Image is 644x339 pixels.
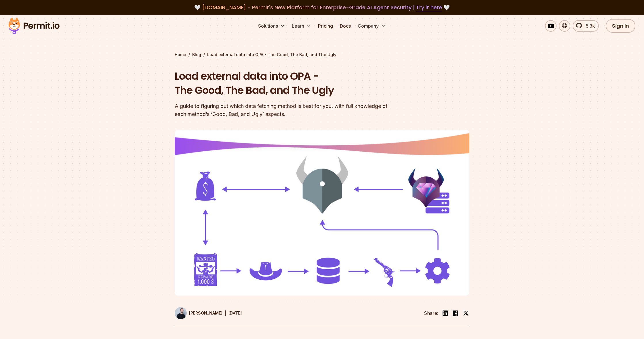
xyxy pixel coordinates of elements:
time: [DATE] [228,311,242,315]
div: A guide to figuring out which data fetching method is best for you, with full knowledge of each m... [175,102,396,118]
p: [PERSON_NAME] [189,310,222,316]
a: Home [175,52,186,58]
a: Sign In [606,19,635,33]
img: facebook [452,310,459,317]
button: Learn [289,20,313,32]
a: Blog [192,52,201,58]
a: [PERSON_NAME] [175,307,222,319]
a: 5.3k [573,20,599,32]
h1: Load external data into OPA - The Good, The Bad, and The Ugly [175,69,396,98]
span: [DOMAIN_NAME] - Permit's New Platform for Enterprise-Grade AI Agent Security | [202,4,442,11]
img: twitter [463,310,469,316]
span: 5.3k [582,22,595,29]
div: | [225,310,226,317]
img: linkedin [442,310,449,317]
button: Solutions [256,20,287,32]
button: Company [355,20,388,32]
img: Permit logo [6,16,62,36]
img: Load external data into OPA - The Good, The Bad, and The Ugly [175,130,469,296]
a: Try it here [416,4,442,11]
a: Docs [338,20,353,32]
img: Oded Ben David [175,307,187,319]
div: / / [175,52,469,58]
div: 🤍 🤍 [14,3,630,12]
a: Pricing [316,20,335,32]
li: Share: [424,310,438,317]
